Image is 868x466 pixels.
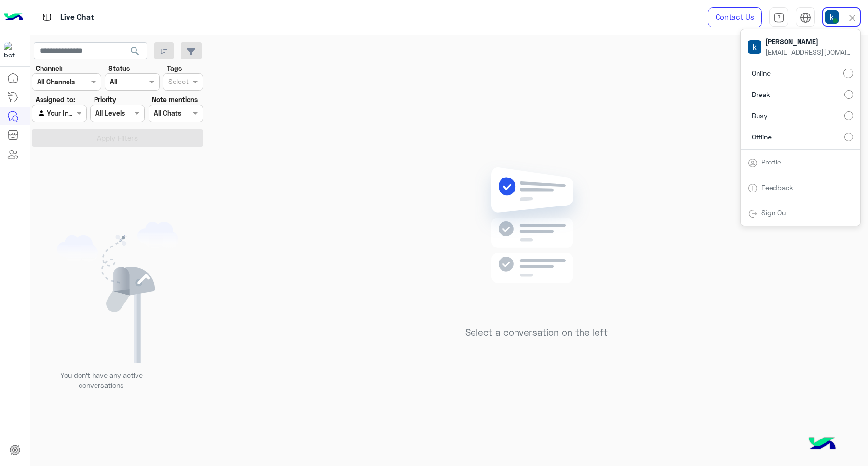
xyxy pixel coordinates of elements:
[847,13,858,24] img: close
[36,63,63,73] label: Channel:
[805,427,839,461] img: hulul-logo.png
[36,95,75,105] label: Assigned to:
[773,12,785,23] img: tab
[748,183,758,193] img: tab
[748,40,761,54] img: userImage
[4,7,23,27] img: Logo
[167,76,189,89] div: Select
[761,208,788,217] a: Sign Out
[765,37,852,47] span: [PERSON_NAME]
[769,7,788,27] a: tab
[761,158,781,166] a: Profile
[4,42,21,59] img: 713415422032625
[32,129,203,147] button: Apply Filters
[41,11,53,23] img: tab
[844,90,853,99] input: Break
[844,111,853,120] input: Busy
[765,47,852,57] span: [EMAIL_ADDRESS][DOMAIN_NAME]
[748,209,758,219] img: tab
[467,160,606,320] img: no messages
[57,222,178,363] img: empty users
[844,133,853,141] input: Offline
[108,63,130,73] label: Status
[123,42,147,63] button: search
[761,183,793,192] a: Feedback
[708,7,762,27] a: Contact Us
[53,370,150,391] p: You don’t have any active conversations
[843,69,853,78] input: Online
[752,68,771,78] span: Online
[748,158,758,168] img: tab
[129,45,141,57] span: search
[152,95,198,105] label: Note mentions
[465,327,608,338] h5: Select a conversation on the left
[94,95,116,105] label: Priority
[752,89,770,99] span: Break
[60,11,94,24] p: Live Chat
[800,12,811,23] img: tab
[752,132,772,142] span: Offline
[752,110,768,121] span: Busy
[825,10,839,24] img: userImage
[167,63,182,73] label: Tags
